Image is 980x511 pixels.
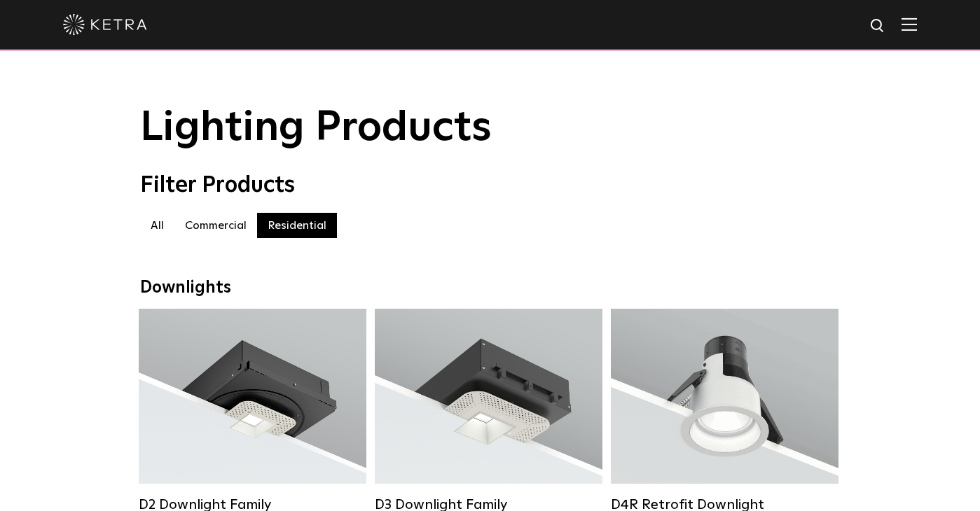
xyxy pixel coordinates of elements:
[140,278,841,298] div: Downlights
[174,213,257,238] label: Commercial
[140,107,492,149] span: Lighting Products
[257,213,337,238] label: Residential
[140,213,174,238] label: All
[869,17,887,35] img: search icon
[63,14,147,35] img: ketra-logo-2019-white
[140,172,841,199] div: Filter Products
[902,17,917,31] img: Hamburger%20Nav.svg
